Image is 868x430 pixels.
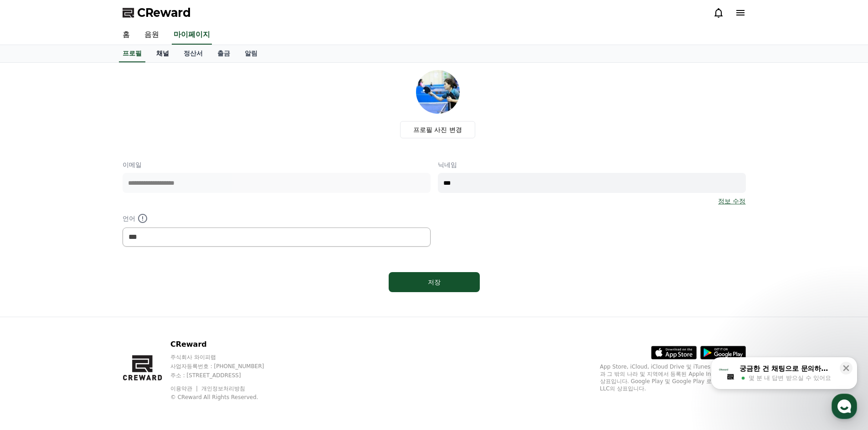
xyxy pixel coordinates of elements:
[170,394,282,401] p: © CReward All Rights Reserved.
[170,339,282,350] p: CReward
[29,302,34,309] span: 홈
[141,302,152,309] span: 설정
[137,25,166,45] a: 음원
[170,372,282,379] p: 주소 : [STREET_ADDRESS]
[176,45,210,62] a: 정산서
[170,363,282,370] p: 사업자등록번호 : [PHONE_NUMBER]
[172,25,212,45] a: 마이페이지
[3,288,60,311] a: 홈
[400,121,475,138] label: 프로필 사진 변경
[407,278,462,287] div: 저장
[118,288,175,311] a: 설정
[170,385,199,392] a: 이용약관
[210,45,237,62] a: 출금
[83,303,94,310] span: 대화
[137,5,191,20] span: CReward
[123,160,431,169] p: 이메일
[237,45,265,62] a: 알림
[416,70,460,114] img: profile_image
[123,213,431,224] p: 언어
[170,354,282,361] p: 주식회사 와이피랩
[119,45,145,62] a: 프로필
[149,45,176,62] a: 채널
[389,272,480,292] button: 저장
[201,385,245,392] a: 개인정보처리방침
[600,363,746,392] p: App Store, iCloud, iCloud Drive 및 iTunes Store는 미국과 그 밖의 나라 및 지역에서 등록된 Apple Inc.의 서비스 상표입니다. Goo...
[123,5,191,20] a: CReward
[718,197,745,206] a: 정보 수정
[438,160,746,169] p: 닉네임
[60,288,118,311] a: 대화
[115,25,137,45] a: 홈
